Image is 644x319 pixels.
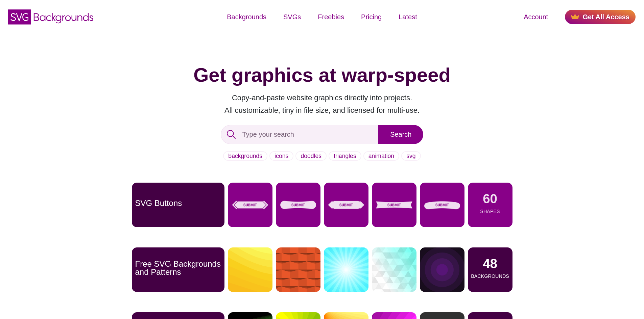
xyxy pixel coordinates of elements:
[372,183,416,227] img: ribbon like button
[329,151,361,161] a: triangles
[218,7,275,27] a: Backgrounds
[135,199,182,207] p: SVG Buttons
[480,209,500,214] p: Shapes
[353,7,390,27] a: Pricing
[223,151,267,161] a: backgrounds
[228,247,272,292] img: Layers of light yellow fading into a darker yellow background thumb
[228,183,272,227] img: button with arrow caps
[324,247,368,292] img: Winter sky blue sunburst background vector
[372,247,416,292] img: repeating triangle pattern over sky blue gradient
[269,151,293,161] a: icons
[390,7,425,27] a: Latest
[515,7,556,27] a: Account
[363,151,399,161] a: animation
[565,10,636,24] a: Get All Access
[401,151,421,161] a: svg
[132,63,512,87] h1: Get graphics at warp-speed
[420,247,464,292] img: purple target circles
[378,125,423,144] input: Search
[295,151,327,161] a: doodles
[309,7,353,27] a: Freebies
[471,274,509,278] p: Backgrounds
[132,91,512,116] p: Copy-and-paste website graphics directly into projects. All customizable, tiny in file size, and ...
[132,183,512,227] a: SVG Buttons60Shapes
[276,183,320,227] img: skateboard shaped button
[483,257,497,270] p: 48
[132,247,512,292] a: Free SVG Backgrounds and Patterns 48 Backgrounds
[276,247,320,292] img: orange repeating pattern of alternating raised tiles
[135,260,221,276] p: Free SVG Backgrounds and Patterns
[420,183,464,227] img: curvy button
[275,7,309,27] a: SVGs
[221,125,379,144] input: Type your search
[324,183,368,227] img: fancy signpost like button
[483,192,497,205] p: 60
